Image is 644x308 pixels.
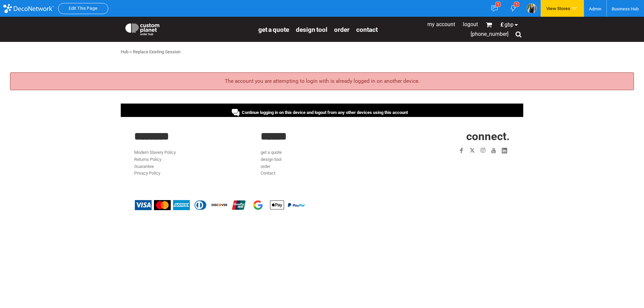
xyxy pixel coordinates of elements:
[387,131,510,142] h2: CONNECT.
[230,200,247,210] img: China UnionPay
[261,150,282,155] a: get a quote
[69,6,98,11] a: Edit This Page
[134,150,176,155] a: Modern Slavery Policy
[261,171,275,176] a: Contact
[334,26,350,34] span: order
[134,157,161,162] a: Returns Policy
[356,26,378,34] span: Contact
[417,160,510,168] iframe: Customer reviews powered by Trustpilot
[10,72,634,90] div: The account you are attempting to login with is already logged in on another device.
[134,164,154,169] a: Guarantee
[211,200,228,210] img: Discover
[296,26,327,34] span: design tool
[133,49,180,56] div: Replace Existing Session
[121,18,255,39] a: Custom Planet
[427,21,455,27] a: My Account
[495,2,501,7] div: 1
[258,25,289,33] a: get a quote
[504,22,514,27] span: GBP
[124,22,161,35] img: Custom Planet
[135,200,152,210] img: Visa
[258,26,289,34] span: get a quote
[134,171,160,176] a: Privacy Policy
[334,25,350,33] a: order
[269,200,285,210] img: Apple Pay
[471,31,508,37] span: [PHONE_NUMBER]
[356,25,378,33] a: Contact
[261,164,270,169] a: order
[514,2,519,7] div: 1
[129,49,132,56] div: >
[261,157,281,162] a: design tool
[121,49,128,54] a: Hub
[500,22,504,27] span: £
[288,203,305,207] img: PayPal
[173,200,190,210] img: American Express
[296,25,327,33] a: design tool
[242,110,408,115] span: Continue logging in on this device and logout from any other devices using this account
[192,200,209,210] img: Diners Club
[250,200,266,210] img: Google Pay
[463,21,478,27] a: Logout
[154,200,171,210] img: Mastercard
